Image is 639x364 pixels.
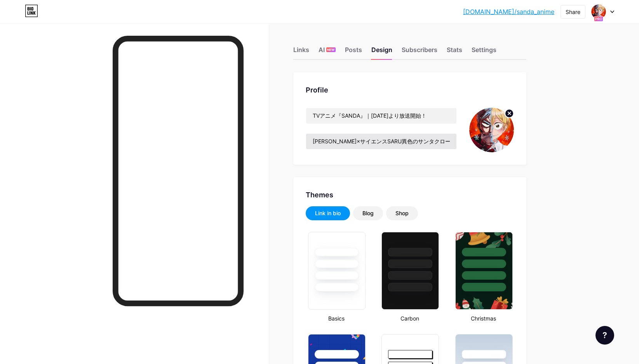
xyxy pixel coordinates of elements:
[306,190,514,200] div: Themes
[345,45,362,59] div: Posts
[402,45,437,59] div: Subscribers
[463,7,554,16] a: [DOMAIN_NAME]/sanda_anime
[327,47,334,52] span: NEW
[379,314,440,322] div: Carbon
[306,134,456,149] input: Bio
[362,209,374,217] div: Blog
[306,108,456,124] input: Name
[591,4,606,19] img: sanda_anime
[469,108,514,152] img: sanda_anime
[306,85,514,95] div: Profile
[566,8,580,16] div: Share
[306,314,367,322] div: Basics
[371,45,392,59] div: Design
[447,45,462,59] div: Stats
[472,45,496,59] div: Settings
[395,209,409,217] div: Shop
[315,209,341,217] div: Link in bio
[453,314,514,322] div: Christmas
[293,45,309,59] div: Links
[319,45,336,59] div: AI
